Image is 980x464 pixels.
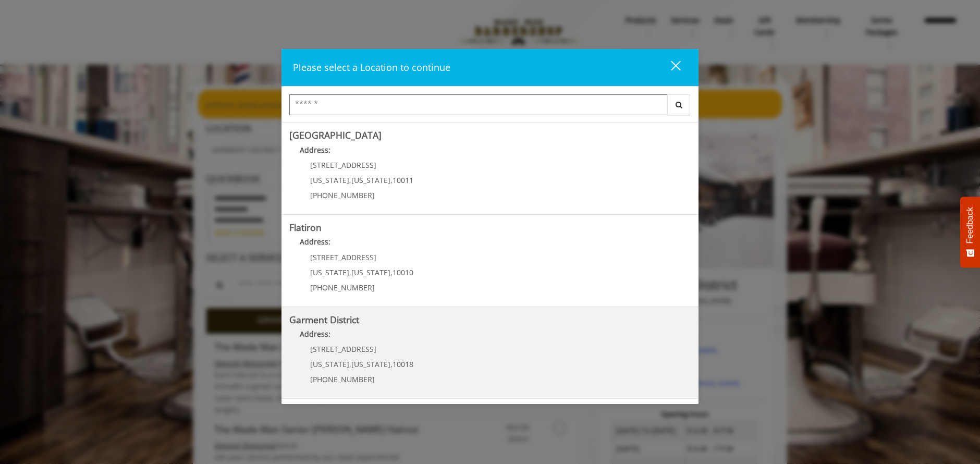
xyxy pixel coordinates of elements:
b: Address: [300,145,330,155]
span: , [390,359,393,369]
span: [PHONE_NUMBER] [310,374,375,384]
span: [STREET_ADDRESS] [310,252,376,262]
span: [US_STATE] [351,175,390,185]
span: , [349,359,351,369]
span: , [390,175,393,185]
span: , [349,175,351,185]
b: Address: [300,329,330,339]
input: Search Center [289,94,668,115]
span: 10011 [393,175,413,185]
span: [PHONE_NUMBER] [310,190,375,200]
span: , [390,267,393,277]
span: [STREET_ADDRESS] [310,344,376,354]
b: Garment District [289,313,359,326]
span: Please select a Location to continue [293,61,450,74]
b: Address: [300,237,330,247]
span: [US_STATE] [351,359,390,369]
span: [US_STATE] [351,267,390,277]
span: 10010 [393,267,413,277]
span: [US_STATE] [310,175,349,185]
span: [US_STATE] [310,359,349,369]
span: [US_STATE] [310,267,349,277]
div: Center Select [289,94,691,120]
div: close dialog [659,60,680,76]
span: [STREET_ADDRESS] [310,160,376,170]
span: Feedback [965,207,975,243]
span: [PHONE_NUMBER] [310,283,375,292]
button: Feedback - Show survey [960,197,980,267]
b: Flatiron [289,221,322,234]
span: , [349,267,351,277]
span: 10018 [393,359,413,369]
button: close dialog [652,57,687,78]
b: [GEOGRAPHIC_DATA] [289,129,382,141]
i: Search button [673,101,685,108]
